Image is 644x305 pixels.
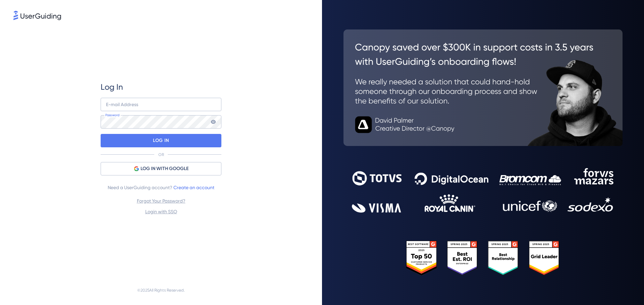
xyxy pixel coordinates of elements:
span: Log In [101,82,123,92]
p: LOG IN [153,135,169,146]
p: OR [158,152,164,157]
span: LOG IN WITH GOOGLE [141,165,189,173]
img: 25303e33045975176eb484905ab012ff.svg [406,241,560,276]
img: 8faab4ba6bc7696a72372aa768b0286c.svg [13,11,61,20]
a: Forgot Your Password? [137,198,185,204]
span: © 2025 All Rights Reserved. [137,286,185,294]
img: 9302ce2ac39453076f5bc0f2f2ca889b.svg [352,168,614,213]
input: example@company.com [101,98,221,111]
a: Login with SSO [145,209,177,214]
a: Create an account [173,185,214,190]
span: Need a UserGuiding account? [108,183,214,192]
img: 26c0aa7c25a843aed4baddd2b5e0fa68.svg [343,29,623,146]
